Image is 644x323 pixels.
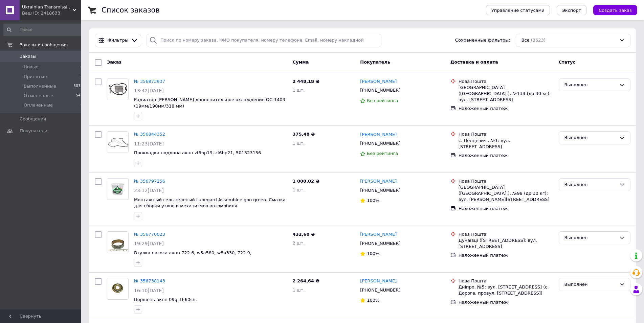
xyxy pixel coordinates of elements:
a: Радиатор [PERSON_NAME] дополнительное охлаждение OC-1403 (19мм/190мм/318 мм) [134,97,285,109]
div: Наложенный платеж [459,252,553,258]
button: Управление статусами [486,5,550,15]
a: Создать заказ [586,7,637,13]
h1: Список заказов [102,6,160,14]
span: Статус [559,60,576,65]
div: Дунаївці ([STREET_ADDRESS]: вул. [STREET_ADDRESS] [459,237,553,250]
span: 0 [81,64,83,70]
span: Сообщения [20,116,46,122]
span: 13:42[DATE] [134,88,164,93]
span: Без рейтинга [367,98,398,103]
a: Поршень акпп 09g, tf-60sn, [134,297,197,302]
span: 2 264,64 ₴ [292,278,319,283]
div: Нова Пошта [459,231,553,237]
span: Заказы и сообщения [20,42,68,48]
div: Наложенный платеж [459,106,553,112]
span: 546 [76,93,83,99]
a: [PERSON_NAME] [360,78,397,85]
a: [PERSON_NAME] [360,231,397,238]
span: Оплаченные [24,102,53,108]
a: Фото товару [107,178,129,200]
span: 100% [367,198,379,203]
img: Фото товару [107,82,128,96]
span: 100% [367,298,379,303]
button: Создать заказ [593,5,637,15]
img: Фото товару [107,132,128,153]
img: Фото товару [108,278,127,299]
span: Создать заказ [599,8,632,13]
a: Монтажный гель зеленый Lubegard Assemblee goo green. Смазка для сборки узлов и механизмов автомоб... [134,197,286,209]
div: Выполнен [564,82,617,89]
input: Поиск [3,24,84,36]
a: Фото товару [107,131,129,153]
span: 19:29[DATE] [134,241,164,246]
div: Дніпро, №5: вул. [STREET_ADDRESS] (с. Дороге, провул. [STREET_ADDRESS]) [459,284,553,296]
span: 0 [81,102,83,108]
div: Выполнен [564,281,617,288]
span: Экспорт [562,8,581,13]
span: Заказ [107,60,121,65]
a: № 356770023 [134,232,165,237]
span: 1 000,02 ₴ [292,179,319,184]
div: [PHONE_NUMBER] [359,186,402,195]
span: Фильтры [108,37,129,44]
a: [PERSON_NAME] [360,278,397,284]
a: Фото товару [107,231,129,253]
a: № 356873937 [134,79,165,84]
span: Все [521,37,530,44]
span: Сохраненные фильтры: [455,37,510,44]
img: Фото товару [107,179,128,199]
div: Ваш ID: 2418633 [22,10,81,16]
img: Фото товару [107,232,128,253]
a: Прокладка поддона акпп zf6hp19, zf6hp21, 501323156 [134,150,261,155]
span: 23:12[DATE] [134,188,164,193]
span: Заказы [20,53,36,60]
span: 0 [81,74,83,80]
a: № 356738143 [134,278,165,283]
span: 1 шт. [292,88,305,93]
span: Ukrainian Transmission Centre [22,4,73,10]
div: Наложенный платеж [459,153,553,159]
div: [PHONE_NUMBER] [359,239,402,248]
span: 3077 [73,83,83,89]
div: Нова Пошта [459,131,553,137]
span: Покупатели [20,128,47,134]
a: № 356844352 [134,132,165,137]
a: № 356797256 [134,179,165,184]
div: Нова Пошта [459,278,553,284]
button: Экспорт [557,5,586,15]
span: 16:10[DATE] [134,288,164,293]
span: 432,60 ₴ [292,232,315,237]
span: Без рейтинга [367,151,398,156]
a: Втулка насоса акпп 722.6, w5a580, w5a330, 722.9, [134,250,251,255]
span: 2 448,18 ₴ [292,79,319,84]
span: Выполненные [24,83,56,89]
span: 1 шт. [292,287,305,293]
div: Выполнен [564,134,617,141]
span: 100% [367,251,379,256]
span: 1 шт. [292,187,305,192]
input: Поиск по номеру заказа, ФИО покупателя, номеру телефона, Email, номеру накладной [147,34,382,47]
span: 11:23[DATE] [134,141,164,146]
span: Доставка и оплата [450,60,498,65]
span: Новые [24,64,39,70]
a: [PERSON_NAME] [360,178,397,185]
span: Принятые [24,74,47,80]
a: Фото товару [107,78,129,100]
span: Покупатель [360,60,390,65]
span: Отмененные [24,93,53,99]
span: (3623) [531,38,546,43]
div: [PHONE_NUMBER] [359,286,402,295]
div: [GEOGRAPHIC_DATA] ([GEOGRAPHIC_DATA].), №134 (до 30 кг): вул. [STREET_ADDRESS] [459,85,553,103]
div: [PHONE_NUMBER] [359,139,402,148]
div: Наложенный платеж [459,299,553,305]
span: 1 шт. [292,141,305,146]
a: [PERSON_NAME] [360,132,397,138]
span: Сумма [292,60,309,65]
div: Наложенный платеж [459,206,553,212]
div: Выполнен [564,181,617,188]
div: [PHONE_NUMBER] [359,86,402,95]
